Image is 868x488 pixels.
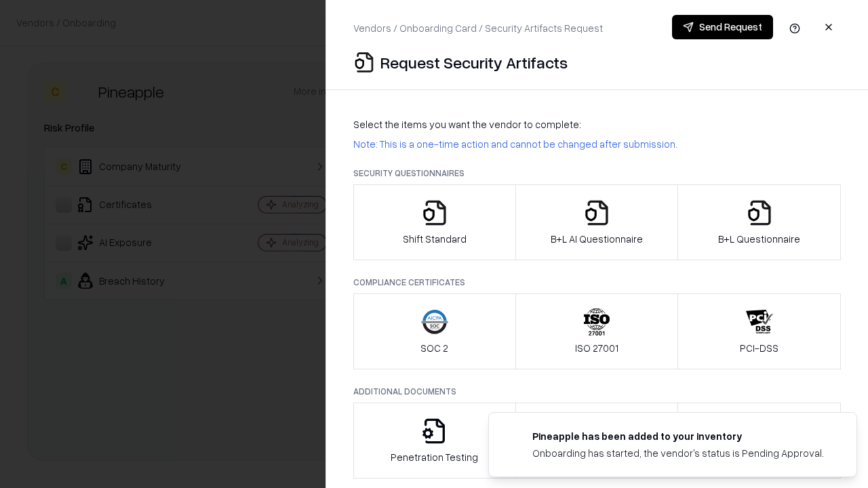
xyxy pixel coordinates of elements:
p: Penetration Testing [391,450,478,464]
p: Additional Documents [353,386,841,397]
p: Select the items you want the vendor to complete: [353,117,841,131]
button: Penetration Testing [353,403,516,479]
p: PCI-DSS [740,341,778,355]
div: Pineapple has been added to your inventory [532,429,824,443]
p: Shift Standard [403,232,467,246]
button: Send Request [672,15,773,39]
button: Data Processing Agreement [677,403,841,479]
button: B+L Questionnaire [677,184,841,260]
button: Privacy Policy [515,403,679,479]
button: PCI-DSS [677,293,841,369]
p: Compliance Certificates [353,277,841,288]
button: ISO 27001 [515,293,679,369]
div: Onboarding has started, the vendor's status is Pending Approval. [532,446,824,460]
p: Request Security Artifacts [380,52,568,73]
p: Vendors / Onboarding Card / Security Artifacts Request [353,21,603,35]
img: pineappleenergy.com [505,429,521,445]
p: B+L Questionnaire [718,232,800,246]
button: SOC 2 [353,293,516,369]
p: Security Questionnaires [353,167,841,179]
p: SOC 2 [420,341,448,355]
p: B+L AI Questionnaire [551,232,643,246]
button: Shift Standard [353,184,516,260]
p: Note: This is a one-time action and cannot be changed after submission. [353,137,841,151]
p: ISO 27001 [575,341,618,355]
button: B+L AI Questionnaire [515,184,679,260]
